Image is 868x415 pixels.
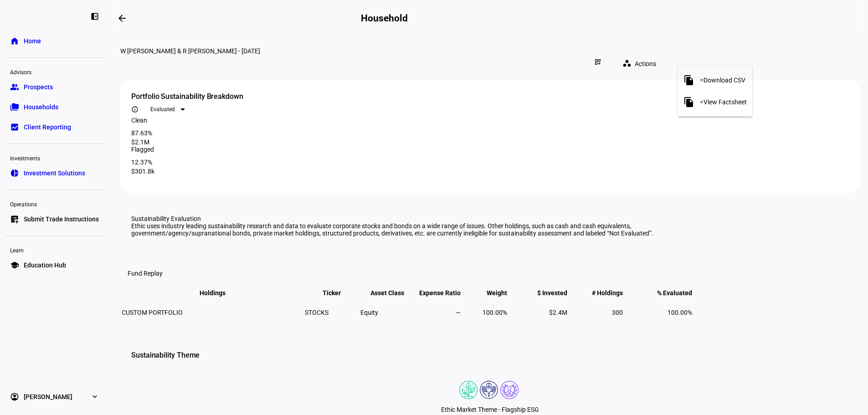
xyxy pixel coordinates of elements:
span: = [700,98,747,106]
span: Download CSV [704,77,745,84]
mat-icon: file_copy [683,75,694,86]
span: = [700,77,747,84]
mat-icon: file_copy [683,97,694,108]
span: View Factsheet [704,98,747,106]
